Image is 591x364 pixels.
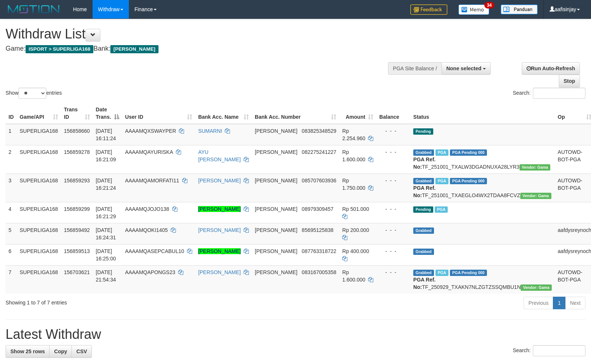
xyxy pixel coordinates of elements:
[458,4,490,15] img: Button%20Memo.svg
[450,178,487,184] span: PGA Pending
[302,269,336,275] span: Copy 083167005358 to clipboard
[198,227,241,233] a: [PERSON_NAME]
[435,270,448,276] span: Marked by aafchhiseyha
[379,127,407,135] div: - - -
[125,227,168,233] span: AAAAMQOKI1405
[513,345,585,356] label: Search:
[302,178,336,183] span: Copy 085707603936 to clipboard
[110,45,158,53] span: [PERSON_NAME]
[255,149,297,155] span: [PERSON_NAME]
[413,185,435,198] b: PGA Ref. No:
[6,27,387,41] h1: Withdraw List
[6,173,17,202] td: 3
[17,244,61,265] td: SUPERLIGA168
[410,4,447,15] img: Feedback.jpg
[376,103,410,124] th: Balance
[342,269,365,283] span: Rp 1.600.000
[379,177,407,184] div: - - -
[125,206,169,212] span: AAAAMQJOJO138
[17,202,61,223] td: SUPERLIGA168
[520,164,551,171] span: Vendor URL: https://trx31.1velocity.biz
[441,62,491,75] button: None selected
[379,247,407,255] div: - - -
[435,149,448,156] span: Marked by aafheankoy
[533,88,585,99] input: Search:
[255,227,297,233] span: [PERSON_NAME]
[6,88,62,99] label: Show entries
[17,265,61,294] td: SUPERLIGA168
[64,227,90,233] span: 156859492
[559,75,580,87] a: Stop
[302,206,334,212] span: Copy 08979309457 to clipboard
[450,149,487,156] span: PGA Pending
[96,178,116,191] span: [DATE] 16:21:24
[410,103,555,124] th: Status
[6,4,62,15] img: MOTION_logo.png
[125,128,176,134] span: AAAAMQXSWAYPER
[342,149,365,162] span: Rp 1.600.000
[410,265,555,294] td: TF_250929_TXAKN7NLZGTZSSQMBU1N
[198,206,241,212] a: [PERSON_NAME]
[96,269,116,283] span: [DATE] 21:54:34
[533,345,585,356] input: Search:
[96,206,116,219] span: [DATE] 16:21:29
[342,227,369,233] span: Rp 200.000
[413,206,433,213] span: Pending
[302,149,336,155] span: Copy 082275241227 to clipboard
[413,270,434,276] span: Grabbed
[413,277,435,290] b: PGA Ref. No:
[6,202,17,223] td: 4
[339,103,376,124] th: Amount: activate to sort column ascending
[379,226,407,234] div: - - -
[198,128,222,134] a: SUMARNI
[125,248,184,254] span: AAAAMQASEPCABUL10
[413,227,434,234] span: Grabbed
[302,248,336,254] span: Copy 087763318722 to clipboard
[71,345,92,358] a: CSV
[198,149,241,162] a: AYU [PERSON_NAME]
[6,45,387,53] h4: Game: Bank:
[61,103,93,124] th: Trans ID: activate to sort column ascending
[388,62,441,75] div: PGA Site Balance /
[17,173,61,202] td: SUPERLIGA168
[6,327,585,342] h1: Latest Withdraw
[379,205,407,213] div: - - -
[501,4,538,14] img: panduan.png
[410,173,555,202] td: TF_251001_TXAEGLO4WX2TDAA8FCVZ
[198,269,241,275] a: [PERSON_NAME]
[125,149,173,155] span: AAAAMQAYURISKA
[255,269,297,275] span: [PERSON_NAME]
[96,248,116,262] span: [DATE] 16:25:00
[255,206,297,212] span: [PERSON_NAME]
[6,124,17,145] td: 1
[76,348,87,354] span: CSV
[520,193,551,199] span: Vendor URL: https://trx31.1velocity.biz
[64,178,90,183] span: 156859293
[255,178,297,183] span: [PERSON_NAME]
[64,206,90,212] span: 156859299
[54,348,67,354] span: Copy
[342,128,365,141] span: Rp 2.254.960
[410,145,555,173] td: TF_251001_TXALW3DGADNUXA28LYR3
[64,149,90,155] span: 156859278
[435,178,448,184] span: Marked by aafheankoy
[195,103,252,124] th: Bank Acc. Name: activate to sort column ascending
[565,297,585,309] a: Next
[17,223,61,244] td: SUPERLIGA168
[6,345,50,358] a: Show 25 rows
[522,62,580,75] a: Run Auto-Refresh
[96,128,116,141] span: [DATE] 16:11:24
[413,156,435,170] b: PGA Ref. No:
[6,103,17,124] th: ID
[553,297,565,309] a: 1
[413,178,434,184] span: Grabbed
[413,149,434,156] span: Grabbed
[125,269,175,275] span: AAAAMQAPONGS23
[513,88,585,99] label: Search:
[93,103,122,124] th: Date Trans.: activate to sort column descending
[342,248,369,254] span: Rp 400.000
[6,244,17,265] td: 6
[302,128,336,134] span: Copy 083825348529 to clipboard
[6,145,17,173] td: 2
[6,265,17,294] td: 7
